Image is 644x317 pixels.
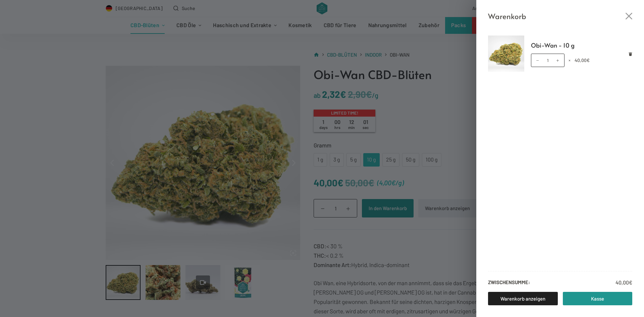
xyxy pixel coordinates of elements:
a: Warenkorb anzeigen [488,292,558,305]
bdi: 40,00 [575,57,590,63]
bdi: 40,00 [615,279,632,286]
button: Close cart drawer [626,13,632,19]
span: € [587,57,590,63]
span: € [629,279,632,286]
span: × [569,57,571,63]
a: Remove Obi-Wan - 10 g from cart [629,52,632,56]
strong: Zwischensumme: [488,278,530,287]
input: Produktmenge [531,54,565,67]
a: Obi-Wan - 10 g [531,40,633,50]
a: Kasse [563,292,633,305]
span: Warenkorb [488,10,526,22]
